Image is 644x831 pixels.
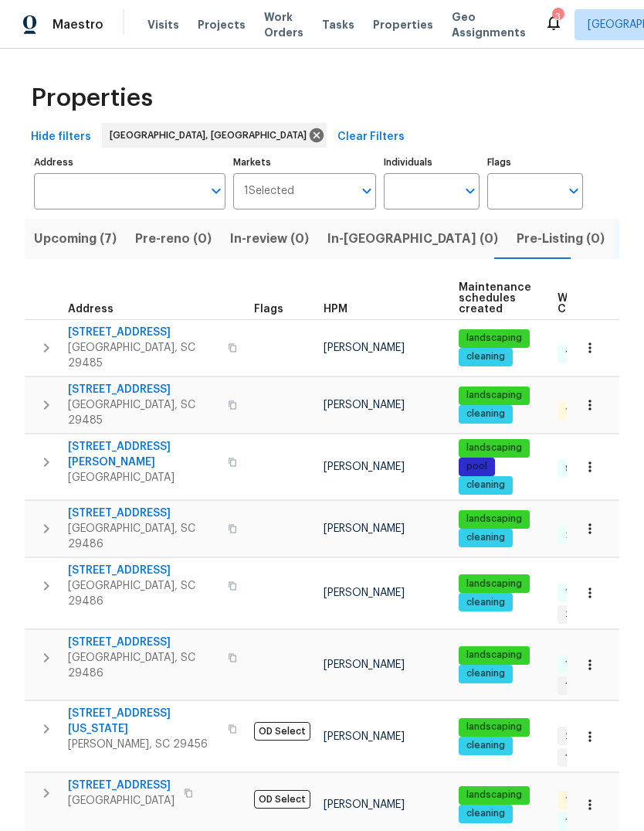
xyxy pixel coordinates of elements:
span: cleaning [460,350,511,363]
span: [STREET_ADDRESS] [68,563,219,578]
span: 15 Done [559,348,607,361]
span: 11 Done [559,586,605,599]
span: [GEOGRAPHIC_DATA], SC 29486 [68,650,219,681]
span: Geo Assignments [452,9,526,40]
span: Visits [147,17,179,32]
span: [GEOGRAPHIC_DATA], [GEOGRAPHIC_DATA] [110,128,313,143]
span: [PERSON_NAME] [324,461,405,472]
div: 3 [552,9,563,25]
span: Clear Filters [337,128,405,147]
span: Address [68,304,114,315]
span: 15 Done [559,816,607,829]
span: [STREET_ADDRESS][US_STATE] [68,706,219,737]
button: Open [563,180,585,202]
span: Upcoming (7) [34,228,117,250]
span: [GEOGRAPHIC_DATA], SC 29485 [68,340,219,371]
span: pool [460,460,493,473]
span: [GEOGRAPHIC_DATA] [68,793,175,809]
span: OD Select [254,790,310,809]
span: [STREET_ADDRESS][PERSON_NAME] [68,439,219,470]
span: cleaning [460,739,511,752]
span: cleaning [460,667,511,680]
span: [PERSON_NAME] [324,587,405,598]
span: [GEOGRAPHIC_DATA], SC 29486 [68,578,219,609]
span: Maintenance schedules created [459,282,531,315]
span: In-review (0) [230,228,309,250]
span: [GEOGRAPHIC_DATA] [68,470,219,485]
span: 2 Accepted [559,608,626,621]
span: [GEOGRAPHIC_DATA], SC 29486 [68,521,219,552]
span: Pre-Listing (0) [517,228,605,250]
span: [STREET_ADDRESS] [68,382,219,397]
span: 2 Done [559,529,604,542]
span: landscaping [460,441,528,455]
button: Open [356,180,378,202]
span: [STREET_ADDRESS] [68,325,219,340]
label: Flags [487,158,583,167]
span: 2 WIP [559,730,596,743]
label: Address [34,158,225,167]
span: 1 QC [559,405,592,418]
span: Properties [373,17,433,32]
span: In-[GEOGRAPHIC_DATA] (0) [327,228,498,250]
span: Properties [31,90,153,106]
span: cleaning [460,596,511,609]
label: Individuals [384,158,480,167]
span: 9 Done [559,462,604,475]
span: [PERSON_NAME] [324,731,405,742]
span: landscaping [460,513,528,526]
span: 1 Selected [244,185,294,198]
span: Maestro [53,17,103,32]
span: [PERSON_NAME] [324,342,405,353]
span: [PERSON_NAME] [324,799,405,810]
button: Clear Filters [331,123,411,152]
span: [STREET_ADDRESS] [68,506,219,521]
span: OD Select [254,722,310,741]
button: Open [459,180,481,202]
span: 1 Sent [559,751,600,765]
label: Markets [233,158,377,167]
button: Open [205,180,227,202]
span: cleaning [460,407,511,421]
span: landscaping [460,332,528,345]
span: [PERSON_NAME] [324,400,405,410]
span: [GEOGRAPHIC_DATA], SC 29485 [68,397,219,428]
span: landscaping [460,577,528,591]
span: landscaping [460,389,528,402]
span: [PERSON_NAME], SC 29456 [68,737,219,752]
button: Hide filters [25,123,97,152]
span: Work Orders [264,9,303,40]
span: Tasks [322,19,354,30]
span: cleaning [460,479,511,492]
span: Hide filters [31,128,91,147]
span: [PERSON_NAME] [324,659,405,670]
span: landscaping [460,720,528,734]
span: cleaning [460,531,511,544]
span: 1 QC [559,794,592,807]
span: Flags [254,304,283,315]
div: [GEOGRAPHIC_DATA], [GEOGRAPHIC_DATA] [102,123,327,148]
span: [STREET_ADDRESS] [68,635,219,650]
span: 1 Accepted [559,679,624,693]
span: 15 Done [559,658,607,671]
span: landscaping [460,788,528,802]
span: cleaning [460,807,511,820]
span: Projects [198,17,246,32]
span: HPM [324,304,347,315]
span: Pre-reno (0) [135,228,212,250]
span: [STREET_ADDRESS] [68,778,175,793]
span: [PERSON_NAME] [324,523,405,534]
span: landscaping [460,649,528,662]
